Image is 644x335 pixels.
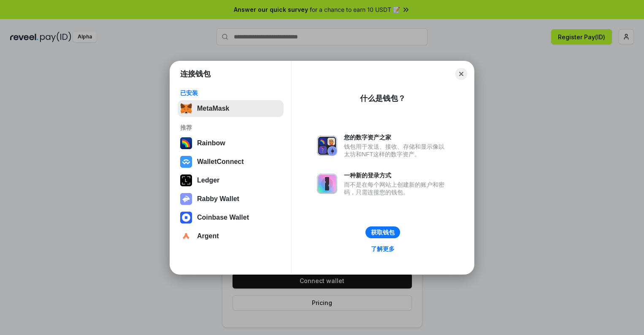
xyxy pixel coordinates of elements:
img: svg+xml,%3Csvg%20width%3D%2228%22%20height%3D%2228%22%20viewBox%3D%220%200%2028%2028%22%20fill%3D... [180,212,192,223]
img: svg+xml,%3Csvg%20width%3D%2228%22%20height%3D%2228%22%20viewBox%3D%220%200%2028%2028%22%20fill%3D... [180,156,192,168]
img: svg+xml,%3Csvg%20xmlns%3D%22http%3A%2F%2Fwww.w3.org%2F2000%2Fsvg%22%20fill%3D%22none%22%20viewBox... [180,193,192,205]
button: Close [455,68,467,80]
button: Ledger [178,172,284,189]
button: Rainbow [178,135,284,152]
button: 获取钱包 [365,226,400,238]
h1: 连接钱包 [180,69,211,79]
div: 了解更多 [371,245,395,253]
div: Coinbase Wallet [197,214,249,221]
button: Rabby Wallet [178,191,284,207]
a: 了解更多 [366,243,400,254]
div: Rainbow [197,139,225,147]
button: MetaMask [178,100,284,117]
div: 您的数字资产之家 [344,133,449,141]
div: 获取钱包 [371,229,395,236]
div: 一种新的登录方式 [344,172,449,179]
div: Ledger [197,177,219,184]
img: svg+xml,%3Csvg%20xmlns%3D%22http%3A%2F%2Fwww.w3.org%2F2000%2Fsvg%22%20fill%3D%22none%22%20viewBox... [317,136,337,156]
div: MetaMask [197,105,229,112]
div: 而不是在每个网站上创建新的账户和密码，只需连接您的钱包。 [344,181,449,196]
div: Argent [197,232,219,240]
div: 已安装 [180,89,281,97]
div: 推荐 [180,124,281,131]
img: svg+xml,%3Csvg%20width%3D%2228%22%20height%3D%2228%22%20viewBox%3D%220%200%2028%2028%22%20fill%3D... [180,230,192,242]
img: svg+xml,%3Csvg%20width%3D%22120%22%20height%3D%22120%22%20viewBox%3D%220%200%20120%20120%22%20fil... [180,137,192,149]
div: Rabby Wallet [197,195,239,203]
div: WalletConnect [197,158,244,166]
div: 钱包用于发送、接收、存储和显示像以太坊和NFT这样的数字资产。 [344,143,449,158]
button: WalletConnect [178,153,284,170]
button: Coinbase Wallet [178,209,284,226]
img: svg+xml,%3Csvg%20xmlns%3D%22http%3A%2F%2Fwww.w3.org%2F2000%2Fsvg%22%20width%3D%2228%22%20height%3... [180,174,192,186]
img: svg+xml,%3Csvg%20fill%3D%22none%22%20height%3D%2233%22%20viewBox%3D%220%200%2035%2033%22%20width%... [180,103,192,114]
img: svg+xml,%3Csvg%20xmlns%3D%22http%3A%2F%2Fwww.w3.org%2F2000%2Fsvg%22%20fill%3D%22none%22%20viewBox... [317,174,337,194]
button: Argent [178,228,284,245]
div: 什么是钱包？ [360,93,406,103]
